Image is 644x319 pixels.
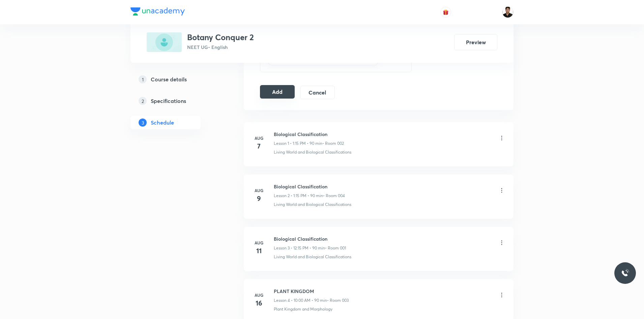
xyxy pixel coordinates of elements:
[323,193,345,199] p: • Room 004
[187,32,254,42] h3: Botany Conquer 2
[252,193,266,204] h4: 9
[322,140,344,147] p: • Room 002
[454,34,497,50] button: Preview
[260,85,295,99] button: Add
[274,288,349,295] h6: PLANT KINGDOM
[274,140,322,147] p: Lesson 1 • 1:15 PM • 90 min
[130,94,222,108] a: 2Specifications
[274,131,344,138] h6: Biological Classification
[621,269,629,277] img: ttu
[274,297,327,303] p: Lesson 4 • 10:00 AM • 90 min
[274,306,332,312] p: Plant Kingdom and Morphology
[443,9,449,15] img: avatar
[274,193,323,199] p: Lesson 2 • 1:15 PM • 90 min
[440,7,451,18] button: avatar
[274,183,345,190] h6: Biological Classification
[252,187,266,193] h6: Aug
[274,149,351,155] p: Living World and Biological Classifications
[130,73,222,86] a: 1Course details
[502,6,514,18] img: Faisal Adeeb
[139,75,147,83] p: 1
[130,7,185,16] img: Company Logo
[151,118,174,127] h5: Schedule
[300,86,335,99] button: Cancel
[274,254,351,260] p: Living World and Biological Classifications
[130,7,185,17] a: Company Logo
[252,240,266,246] h6: Aug
[274,245,325,251] p: Lesson 3 • 12:15 PM • 90 min
[187,44,254,51] p: NEET UG • English
[151,97,186,105] h5: Specifications
[252,292,266,298] h6: Aug
[147,32,182,52] img: 79F35809-AC27-4216-8F9F-D6A22334343D_plus.png
[252,135,266,141] h6: Aug
[139,97,147,105] p: 2
[327,297,349,303] p: • Room 003
[252,141,266,151] h4: 7
[274,202,351,208] p: Living World and Biological Classifications
[274,235,346,242] h6: Biological Classification
[139,118,147,127] p: 3
[252,298,266,308] h4: 16
[151,75,187,83] h5: Course details
[252,246,266,256] h4: 11
[325,245,346,251] p: • Room 001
